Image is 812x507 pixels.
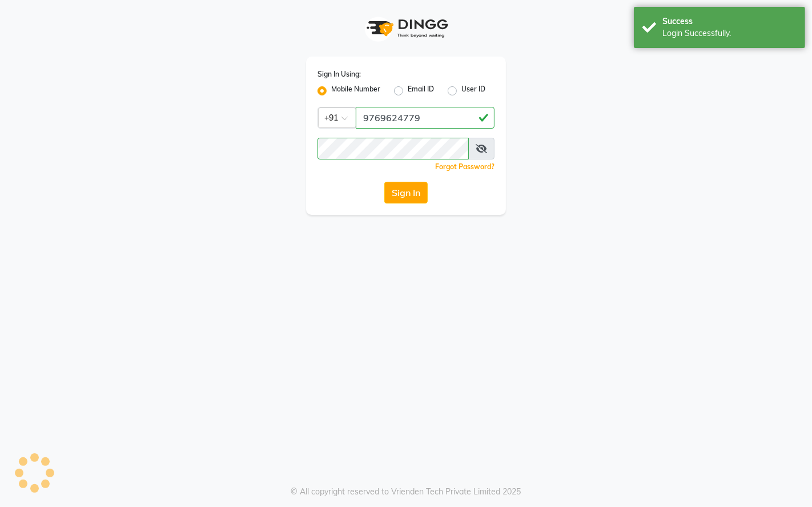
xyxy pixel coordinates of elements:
[360,11,452,45] img: logo1.svg
[384,182,428,203] button: Sign In
[662,27,797,39] div: Login Successfully.
[317,138,469,159] input: Username
[435,162,495,171] a: Forgot Password?
[662,15,797,27] div: Success
[461,84,485,98] label: User ID
[356,107,495,129] input: Username
[408,84,434,98] label: Email ID
[317,69,361,79] label: Sign In Using:
[331,84,380,98] label: Mobile Number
